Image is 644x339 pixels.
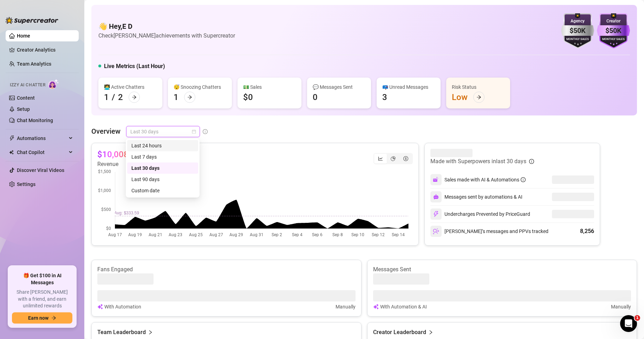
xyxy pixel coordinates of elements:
[611,303,631,311] article: Manually
[433,211,439,217] img: svg%3e
[403,156,408,161] span: dollar-circle
[148,328,153,337] span: right
[17,133,67,144] span: Automations
[635,315,640,321] span: 1
[243,83,296,91] div: 💵 Sales
[597,25,630,36] div: $50K
[373,266,631,273] article: Messages Sent
[597,18,630,25] div: Creator
[174,83,226,91] div: 😴 Snoozing Chatters
[127,140,198,151] div: Last 24 hours
[131,187,194,194] div: Custom date
[174,92,178,103] div: 1
[127,185,198,196] div: Custom date
[433,177,439,183] img: svg%3e
[373,328,426,337] article: Creator Leaderboard
[382,92,387,103] div: 3
[91,126,121,137] article: Overview
[580,227,594,235] div: 8,256
[476,95,481,100] span: arrow-right
[444,176,526,184] div: Sales made with AI & Automations
[561,37,594,42] div: Monthly Sales
[6,17,58,24] img: logo-BBDzfeDw.svg
[430,191,522,202] div: Messages sent by automations & AI
[380,303,427,311] article: With Automation & AI
[373,153,413,164] div: segmented control
[98,21,235,31] h4: 👋 Hey, E D
[561,18,594,25] div: Agency
[9,135,15,141] span: thunderbolt
[97,303,103,311] img: svg%3e
[561,13,594,48] img: silver-badge-roxG0hHS.svg
[620,315,637,332] iframe: Intercom live chat
[17,95,35,101] a: Content
[51,315,56,320] span: arrow-right
[391,156,396,161] span: pie-chart
[12,289,72,310] span: Share [PERSON_NAME] with a friend, and earn unlimited rewards
[9,150,14,155] img: Chat Copilot
[17,33,30,39] a: Home
[597,13,630,48] img: purple-badge-B9DA21FR.svg
[336,303,356,311] article: Manually
[428,328,433,337] span: right
[17,147,67,158] span: Chat Copilot
[17,61,51,67] a: Team Analytics
[187,95,192,100] span: arrow-right
[373,303,379,311] img: svg%3e
[17,106,30,112] a: Setup
[17,167,64,173] a: Discover Viral Videos
[104,83,157,91] div: 👩‍💻 Active Chatters
[430,226,548,237] div: [PERSON_NAME]’s messages and PPVs tracked
[12,312,72,324] button: Earn nowarrow-right
[192,129,196,134] span: calendar
[597,37,630,42] div: Monthly Sales
[452,83,505,91] div: Risk Status
[203,129,208,134] span: info-circle
[97,160,145,168] article: Revenue
[118,92,123,103] div: 2
[378,156,383,161] span: line-chart
[521,177,526,182] span: info-circle
[17,181,35,187] a: Settings
[382,83,435,91] div: 📪 Unread Messages
[131,164,194,172] div: Last 30 days
[433,228,439,234] img: svg%3e
[430,208,530,220] div: Undercharges Prevented by PriceGuard
[104,62,165,71] h5: Live Metrics (Last Hour)
[131,142,194,149] div: Last 24 hours
[243,92,253,103] div: $0
[529,159,534,164] span: info-circle
[97,149,129,160] article: $10,008
[132,95,137,100] span: arrow-right
[17,118,53,123] a: Chat Monitoring
[561,25,594,36] div: $50K
[10,82,45,88] span: Izzy AI Chatter
[131,175,194,183] div: Last 90 days
[313,92,318,103] div: 0
[430,157,526,166] article: Made with Superpowers in last 30 days
[313,83,365,91] div: 💬 Messages Sent
[48,79,59,89] img: AI Chatter
[97,328,146,337] article: Team Leaderboard
[104,303,141,311] article: With Automation
[130,126,196,137] span: Last 30 days
[17,44,73,55] a: Creator Analytics
[98,31,235,40] article: Check [PERSON_NAME] achievements with Supercreator
[104,92,109,103] div: 1
[127,162,198,174] div: Last 30 days
[127,151,198,162] div: Last 7 days
[433,194,439,200] img: svg%3e
[97,266,356,273] article: Fans Engaged
[131,153,194,161] div: Last 7 days
[127,174,198,185] div: Last 90 days
[28,315,48,321] span: Earn now
[12,272,72,286] span: 🎁 Get $100 in AI Messages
